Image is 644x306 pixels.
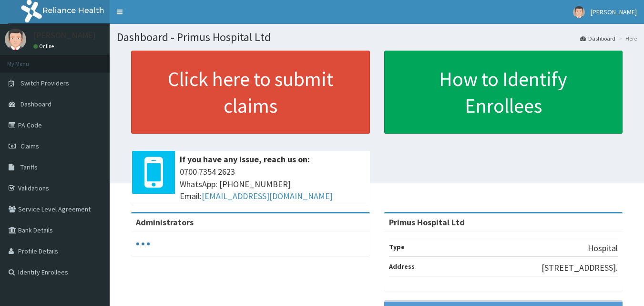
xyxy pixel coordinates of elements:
[33,43,56,50] a: Online
[20,100,51,108] span: Dashboard
[389,243,405,251] b: Type
[202,190,333,201] a: [EMAIL_ADDRESS][DOMAIN_NAME]
[5,29,26,50] img: User Image
[616,34,637,42] li: Here
[389,262,415,271] b: Address
[20,142,39,150] span: Claims
[389,217,465,228] strong: Primus Hospital Ltd
[20,79,69,87] span: Switch Providers
[580,34,615,42] a: Dashboard
[117,31,637,43] h1: Dashboard - Primus Hospital Ltd
[588,242,618,254] p: Hospital
[136,217,194,228] b: Administrators
[384,51,623,134] a: How to Identify Enrollees
[573,6,585,18] img: User Image
[180,154,310,165] b: If you have any issue, reach us on:
[131,51,370,134] a: Click here to submit claims
[33,31,96,40] p: [PERSON_NAME]
[591,8,637,16] span: [PERSON_NAME]
[180,166,365,202] span: 0700 7354 2623 WhatsApp: [PHONE_NUMBER] Email:
[136,237,150,251] svg: audio-loading
[542,262,618,274] p: [STREET_ADDRESS].
[20,163,38,171] span: Tariffs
